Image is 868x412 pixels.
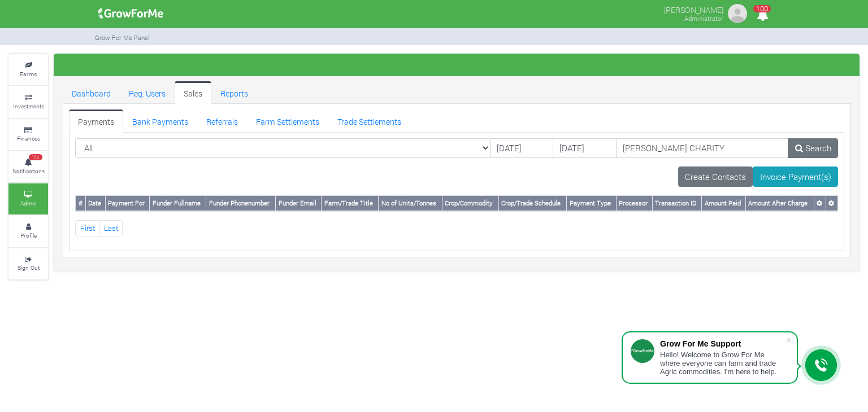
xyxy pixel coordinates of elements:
small: Notifications [12,167,45,175]
th: Amount After Charge [745,196,814,211]
th: Crop/Commodity [442,196,498,211]
small: Admin [20,199,37,207]
div: Hello! Welcome to Grow For Me where everyone can farm and trade Agric commodities. I'm here to help. [660,350,785,376]
small: Grow For Me Panel [95,33,150,42]
a: Invoice Payment(s) [753,166,838,187]
div: Grow For Me Support [660,339,785,348]
a: Last [99,220,123,236]
th: Funder Phonenumber [206,196,276,211]
img: growforme image [726,2,749,25]
a: Search [788,138,838,159]
th: No of Units/Tonnes [379,196,442,211]
th: Crop/Trade Schedule [498,196,567,211]
input: Search for Payments [616,138,789,159]
a: Admin [8,183,48,214]
p: [PERSON_NAME] [664,2,723,16]
a: Dashboard [63,81,120,104]
a: Farm Settlements [247,109,328,132]
small: Finances [17,134,40,142]
a: Sales [175,81,211,104]
a: Trade Settlements [328,109,410,132]
a: Finances [8,119,48,150]
th: Date [85,196,105,211]
span: 100 [753,5,771,12]
input: DD/MM/YYYY [553,138,617,159]
th: Payment For [105,196,150,211]
th: Payment Type [567,196,616,211]
th: Transaction ID [652,196,701,211]
i: Notifications [752,2,774,28]
a: Payments [69,109,123,132]
nav: Page Navigation [75,220,838,236]
th: # [76,196,86,211]
th: Funder Fullname [150,196,206,211]
span: 100 [29,154,42,161]
th: Farm/Trade Title [322,196,379,211]
th: Amount Paid [702,196,746,211]
a: Reg. Users [120,81,175,104]
a: Create Contacts [678,166,753,187]
small: Investments [13,102,44,110]
small: Sign Out [18,264,40,271]
small: Profile [20,231,37,239]
a: Investments [8,86,48,117]
th: Funder Email [276,196,322,211]
input: DD/MM/YYYY [490,138,554,159]
a: Profile [8,216,48,247]
a: Reports [211,81,257,104]
a: Referrals [197,109,247,132]
th: Processor [616,196,652,211]
small: Farms [20,70,37,78]
a: 100 [752,11,774,21]
small: Administrator [684,14,723,23]
a: First [75,220,99,236]
a: Bank Payments [123,109,197,132]
a: 100 Notifications [8,151,48,182]
img: growforme image [94,2,167,25]
a: Farms [8,54,48,85]
a: Sign Out [8,248,48,279]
